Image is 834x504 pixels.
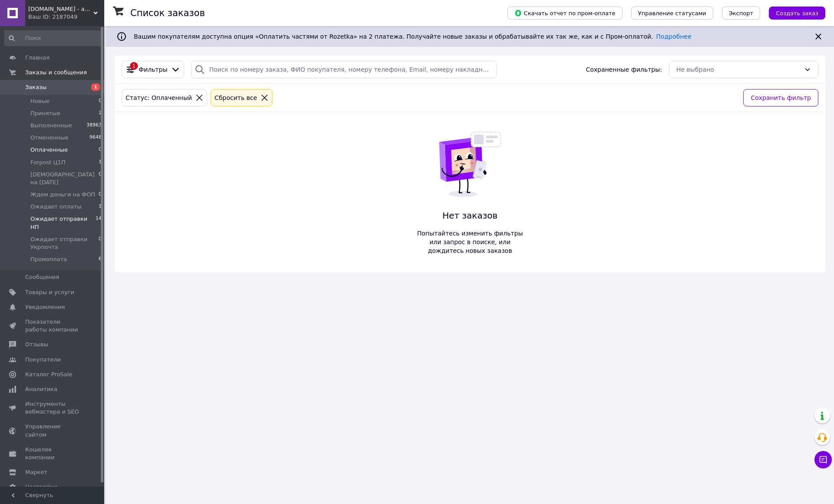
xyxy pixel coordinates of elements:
span: you-love-shop.com.ua - атрибутика, сувениры и украшения [28,5,93,13]
span: Сохранить фильтр [751,93,811,103]
span: Управление статусами [638,10,706,17]
span: 14 [96,215,102,231]
button: Управление статусами [631,7,713,20]
input: Поиск по номеру заказа, ФИО покупателя, номеру телефона, Email, номеру накладной [191,61,497,78]
span: Создать заказ [776,10,818,17]
span: 0 [99,191,102,199]
span: Покупатели [25,356,61,364]
button: Чат с покупателем [814,451,832,468]
span: Forpost Ц1П [30,159,66,166]
div: Сбросить все [213,93,259,103]
span: 38963 [86,122,102,129]
a: Подробнее [656,33,692,40]
div: Не выбрано [676,65,801,74]
span: Каталог ProSale [25,371,72,378]
span: Маркет [25,468,47,476]
span: [DEMOGRAPHIC_DATA] на [DATE] [30,171,99,186]
span: Инструменты вебмастера и SEO [25,400,80,416]
span: 1 [99,159,102,166]
span: 0 [99,97,102,105]
span: Уведомления [25,303,65,311]
span: Настройки [25,483,57,491]
span: Аналитика [25,385,57,393]
span: Принятые [30,109,60,117]
span: Сообщения [25,273,59,281]
span: 0 [99,146,102,154]
button: Экспорт [722,7,760,20]
span: 0 [99,171,102,186]
span: Оплаченные [30,146,68,154]
h1: Список заказов [130,8,205,18]
span: Ждем деньги на ФОП [30,191,95,199]
span: Выполненные [30,122,72,129]
a: Создать заказ [760,9,825,16]
span: Управление сайтом [25,423,80,438]
input: Поиск [4,30,103,46]
span: Главная [25,54,50,62]
span: Кошелек компании [25,446,80,461]
button: Создать заказ [769,7,825,20]
span: Отзывы [25,341,48,348]
span: Попытайтесь изменить фильтры или запрос в поиске, или дождитесь новых заказов [413,229,527,255]
button: Скачать отчет по пром-оплате [507,7,622,20]
span: Показатели работы компании [25,318,80,334]
span: Товары и услуги [25,288,74,296]
span: Ожидает отправки Укрпочта [30,235,99,251]
span: Экспорт [729,10,753,17]
span: 1 [91,83,100,91]
span: Вашим покупателям доступна опция «Оплатить частями от Rozetka» на 2 платежа. Получайте новые зака... [134,33,692,40]
span: 2 [99,109,102,117]
span: Ожидает оплаты [30,203,82,211]
span: Новые [30,97,50,105]
span: Нет заказов [413,209,527,222]
span: 6 [99,255,102,263]
span: Промоплата [30,255,67,263]
button: Сохранить фильтр [743,89,818,106]
span: 0 [99,235,102,251]
span: Сохраненные фильтры: [586,65,662,74]
span: Заказы [25,83,46,91]
span: 1 [99,203,102,211]
div: Ваш ID: 2187049 [28,13,104,21]
span: Заказы и сообщения [25,69,87,76]
span: Отмененные [30,134,68,142]
span: Ожидает отправки НП [30,215,96,231]
span: Скачать отчет по пром-оплате [514,9,616,17]
span: 9648 [89,134,102,142]
span: Фильтры [139,65,167,74]
div: Статус: Оплаченный [124,93,194,103]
